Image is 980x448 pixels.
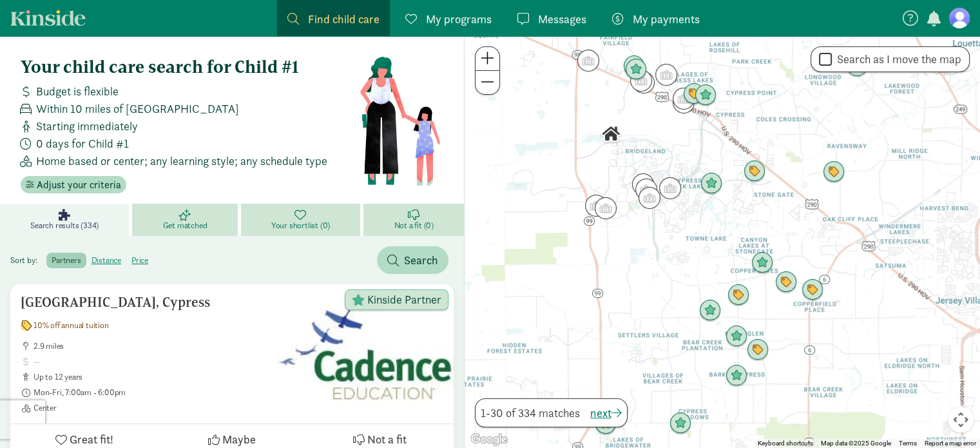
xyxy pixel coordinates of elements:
label: Search as I move the map [832,52,961,67]
a: Terms [899,440,917,447]
a: Not a fit (0) [363,204,464,236]
div: Click to see details [595,197,617,219]
label: price [126,253,153,268]
div: Click to see details [751,252,773,274]
img: Google [468,431,510,448]
span: Mon-Fri, 7:00am - 6:00pm [34,387,266,398]
span: My programs [426,10,492,28]
span: up to 12 years [34,372,266,382]
span: Not a fit (0) [394,220,433,231]
div: Click to see details [846,55,868,77]
div: Click to see details [700,173,722,195]
div: Click to see details [683,83,705,105]
div: Click to see details [673,88,695,110]
label: distance [86,253,126,268]
a: Report a map error [925,440,976,447]
div: Click to see details [655,64,677,86]
div: Click to see details [632,173,654,195]
div: Click to see details [639,187,660,209]
button: next [590,404,622,422]
div: Click to see details [747,339,769,361]
span: 0 days for Child #1 [36,135,129,152]
span: 1-30 of 334 matches [481,404,580,422]
span: Starting immediately [36,117,138,135]
div: Click to see details [623,55,645,77]
span: Maybe [222,431,256,448]
div: Click to see details [823,161,845,183]
button: Map camera controls [948,407,974,433]
span: Not a fit [367,431,407,448]
div: Click to see details [725,326,747,347]
div: Click to see details [630,70,652,92]
span: Center [34,403,266,413]
button: Keyboard shortcuts [758,439,813,448]
div: Click to see details [659,177,681,199]
div: Click to see details [775,271,797,293]
div: Click to see details [744,161,765,182]
button: Adjust your criteria [21,176,126,194]
div: Click to see details [577,50,599,72]
div: Click to see details [725,365,747,387]
a: Open this area in Google Maps (opens a new window) [468,431,510,448]
span: Sort by: [10,255,44,266]
div: Click to see details [727,284,749,306]
label: partners [46,253,86,268]
a: Kinside [10,10,86,26]
span: Search [404,251,438,269]
div: Click to see details [633,72,655,93]
span: Home based or center; any learning style; any schedule type [36,152,327,170]
span: Messages [538,10,586,28]
div: Click to see details [673,92,695,113]
span: Budget is flexible [36,83,119,100]
h4: Your child care search for Child #1 [21,57,359,77]
span: Get matched [163,220,207,231]
span: Within 10 miles of [GEOGRAPHIC_DATA] [36,100,239,117]
span: Your shortlist (0) [271,220,330,231]
span: My payments [633,10,700,28]
div: Click to see details [802,279,823,301]
div: Click to see details [669,413,691,434]
span: 2.9 miles [34,341,266,351]
div: Click to see details [600,123,622,145]
span: Find child care [308,10,380,28]
div: Click to see details [585,195,607,217]
a: Get matched [132,204,240,236]
span: Map data ©2025 Google [821,440,891,447]
div: Click to see details [635,179,657,200]
div: Click to see details [695,84,716,106]
div: Click to see details [625,59,647,81]
span: Great fit! [70,431,113,448]
a: Your shortlist (0) [241,204,364,236]
h5: [GEOGRAPHIC_DATA], Cypress [21,295,266,310]
span: 10% off annual tuition [34,320,109,331]
button: Search [377,246,448,274]
span: Search results (334) [30,220,99,231]
span: Adjust your criteria [37,177,121,193]
span: Kinside Partner [367,294,441,306]
div: Click to see details [699,300,721,322]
